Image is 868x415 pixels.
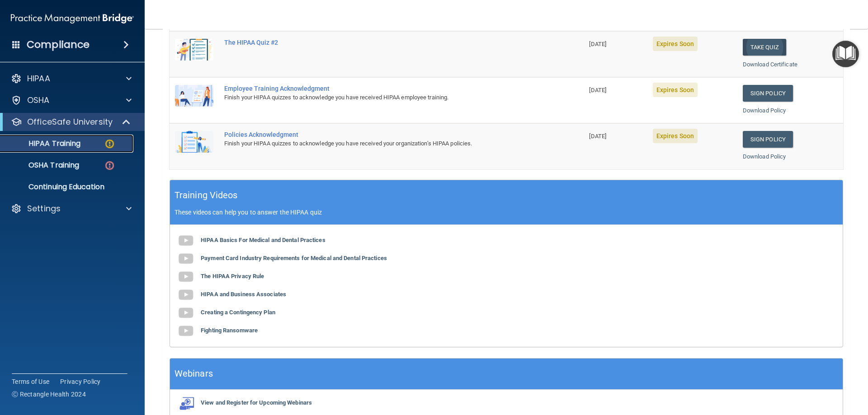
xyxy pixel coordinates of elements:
p: HIPAA Training [6,139,80,148]
span: Ⓒ Rectangle Health 2024 [12,390,86,399]
b: Creating a Contingency Plan [201,309,275,316]
div: Finish your HIPAA quizzes to acknowledge you have received your organization’s HIPAA policies. [224,138,538,149]
p: HIPAA [27,73,50,84]
a: OSHA [11,95,132,106]
img: gray_youtube_icon.38fcd6cc.png [177,268,195,286]
a: Download Certificate [743,61,797,68]
a: HIPAA [11,73,132,84]
span: [DATE] [589,87,606,93]
img: gray_youtube_icon.38fcd6cc.png [177,250,195,268]
p: OfficeSafe University [27,117,113,127]
img: gray_youtube_icon.38fcd6cc.png [177,322,195,340]
p: OSHA [27,95,50,106]
img: warning-circle.0cc9ac19.png [104,138,115,149]
div: Employee Training Acknowledgment [224,85,538,92]
h4: Compliance [27,38,90,51]
b: View and Register for Upcoming Webinars [201,399,312,406]
a: Terms of Use [12,377,49,386]
p: These videos can help you to answer the HIPAA quiz [175,209,838,216]
img: danger-circle.6113f641.png [104,160,115,171]
a: OfficeSafe University [11,117,131,127]
a: Privacy Policy [60,377,101,386]
b: Payment Card Industry Requirements for Medical and Dental Practices [201,255,387,261]
p: Continuing Education [6,182,129,191]
div: Policies Acknowledgment [224,131,538,138]
span: Expires Soon [653,129,698,143]
img: PMB logo [11,9,134,28]
div: The HIPAA Quiz #2 [224,39,538,46]
img: gray_youtube_icon.38fcd6cc.png [177,286,195,304]
a: Sign Policy [743,131,793,148]
b: HIPAA and Business Associates [201,291,286,298]
span: [DATE] [589,133,606,140]
span: Expires Soon [653,37,698,51]
a: Download Policy [743,153,786,160]
b: The HIPAA Privacy Rule [201,273,264,280]
div: Finish your HIPAA quizzes to acknowledge you have received HIPAA employee training. [224,92,538,103]
span: [DATE] [589,41,606,47]
a: Settings [11,203,132,214]
h5: Training Videos [175,187,238,203]
span: Expires Soon [653,83,698,97]
button: Open Resource Center [832,41,859,67]
iframe: Drift Widget Chat Controller [823,353,857,387]
b: HIPAA Basics For Medical and Dental Practices [201,237,325,243]
img: webinarIcon.c7ebbf15.png [177,396,195,410]
b: Fighting Ransomware [201,327,258,334]
p: Settings [27,203,61,214]
img: gray_youtube_icon.38fcd6cc.png [177,232,195,250]
a: Download Policy [743,107,786,114]
img: gray_youtube_icon.38fcd6cc.png [177,304,195,322]
h5: Webinars [175,366,213,382]
button: Take Quiz [743,39,786,56]
a: Sign Policy [743,85,793,102]
p: OSHA Training [6,161,79,170]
